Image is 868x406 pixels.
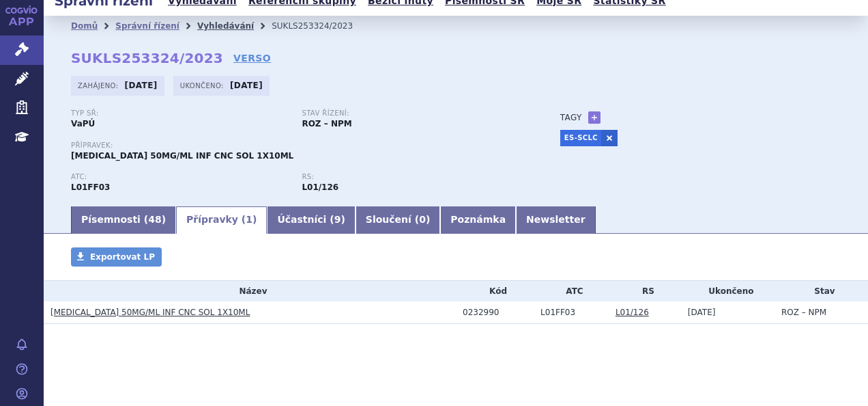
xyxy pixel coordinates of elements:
span: Exportovat LP [90,252,155,262]
p: Přípravek: [71,141,533,150]
p: ATC: [71,173,288,181]
a: Domů [71,21,98,31]
a: VERSO [233,51,271,65]
span: 48 [148,214,161,225]
a: Sloučení (0) [356,206,440,234]
span: [MEDICAL_DATA] 50MG/ML INF CNC SOL 1X10ML [71,151,293,161]
p: Typ SŘ: [71,109,288,118]
strong: VaPÚ [71,119,95,128]
a: L01/126 [616,308,649,317]
strong: [DATE] [230,81,263,90]
span: [DATE] [688,308,716,317]
th: Název [44,281,456,301]
a: Newsletter [516,206,596,234]
a: Exportovat LP [71,247,162,267]
a: ES-SCLC [560,130,601,146]
strong: ROZ – NPM [302,119,351,128]
th: Stav [775,281,868,301]
span: Ukončeno: [180,80,227,91]
span: 9 [334,214,341,225]
span: 1 [246,214,252,225]
p: RS: [302,173,519,181]
td: ROZ – NPM [775,301,868,324]
a: Účastníci (9) [267,206,355,234]
td: DURVALUMAB [534,301,609,324]
a: Písemnosti (48) [71,206,176,234]
th: RS [609,281,681,301]
th: ATC [534,281,609,301]
a: Poznámka [440,206,516,234]
span: 0 [419,214,426,225]
a: Přípravky (1) [176,206,267,234]
span: Zahájeno: [78,80,121,91]
strong: DURVALUMAB [71,182,110,192]
a: [MEDICAL_DATA] 50MG/ML INF CNC SOL 1X10ML [50,308,250,317]
p: Stav řízení: [302,109,519,118]
li: SUKLS253324/2023 [272,16,371,36]
th: Kód [456,281,534,301]
a: Správní řízení [115,21,179,31]
a: Vyhledávání [197,21,254,31]
a: + [588,111,601,124]
h3: Tagy [560,109,582,126]
strong: [DATE] [125,81,158,90]
div: 0232990 [463,308,534,317]
strong: durvalumab [302,182,338,192]
th: Ukončeno [681,281,775,301]
strong: SUKLS253324/2023 [71,50,223,66]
